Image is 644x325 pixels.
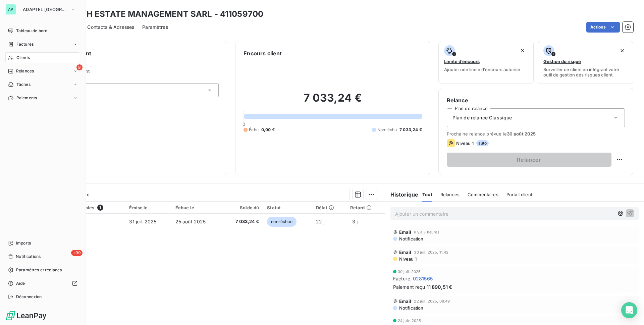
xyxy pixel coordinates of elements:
[398,319,421,323] span: 24 juin 2025
[399,127,422,133] span: 7 033,24 €
[377,127,397,133] span: Non-échu
[398,305,424,311] span: Notification
[468,192,498,197] span: Commentaires
[16,68,34,74] span: Relances
[226,218,259,225] span: 7 033,24 €
[175,219,206,224] span: 25 août 2025
[243,121,245,127] span: 0
[5,79,80,90] a: Tâches
[422,192,432,197] span: Tout
[16,280,25,286] span: Aide
[175,205,218,210] div: Échue le
[350,205,381,210] div: Retard
[16,240,31,246] span: Imports
[543,67,628,77] span: Surveiller ce client en intégrant votre outil de gestion des risques client.
[23,7,68,12] span: ADAPTEL [GEOGRAPHIC_DATA]
[16,95,37,101] span: Paiements
[129,205,167,210] div: Émise le
[414,299,450,303] span: 22 juil. 2025, 08:49
[621,302,637,318] div: Open Intercom Messenger
[414,230,439,234] span: il y a 3 heures
[16,28,47,34] span: Tableau de bord
[5,265,80,275] a: Paramètres et réglages
[586,22,620,33] button: Actions
[267,205,308,210] div: Statut
[16,254,41,260] span: Notifications
[261,127,275,133] span: 0,00 €
[5,93,80,103] a: Paiements
[5,310,47,321] img: Logo LeanPay
[398,256,417,262] span: Niveau 1
[316,205,342,210] div: Délai
[5,238,80,249] a: Imports
[316,219,325,224] span: 22 j
[543,59,581,64] span: Gestion du risque
[142,24,168,31] span: Paramètres
[54,68,219,78] span: Propriétés Client
[438,41,534,84] button: Limite d’encoursAjouter une limite d’encours autorisé
[16,294,42,300] span: Déconnexion
[393,283,425,290] span: Paiement reçu
[129,219,156,224] span: 31 juil. 2025
[452,114,512,121] span: Plan de relance Classique
[399,299,412,304] span: Email
[53,205,121,211] div: Pièces comptables
[267,217,296,227] span: non-échue
[506,192,532,197] span: Portail client
[447,96,625,104] h6: Relance
[5,39,80,50] a: Factures
[440,192,460,197] span: Relances
[76,64,83,70] span: 8
[244,49,282,57] h6: Encours client
[5,278,80,289] a: Aide
[399,250,412,255] span: Email
[249,127,259,133] span: Échu
[59,8,263,20] h3: FRENCH ESTATE MANAGEMENT SARL - 411059700
[456,141,474,146] span: Niveau 1
[244,91,422,111] h2: 7 033,24 €
[71,250,83,256] span: +99
[5,52,80,63] a: Clients
[399,229,412,235] span: Email
[16,82,31,88] span: Tâches
[5,66,80,76] a: 8Relances
[87,24,134,31] span: Contacts & Adresses
[444,67,520,72] span: Ajouter une limite d’encours autorisé
[398,270,421,274] span: 30 juil. 2025
[350,219,358,224] span: -3 j
[414,250,448,254] span: 30 juil. 2025, 11:42
[16,41,34,47] span: Factures
[507,131,536,137] span: 30 août 2025
[16,267,62,273] span: Paramètres et réglages
[97,205,103,211] span: 1
[413,275,433,282] span: 0281565
[398,236,424,241] span: Notification
[385,191,419,199] h6: Historique
[226,205,259,210] div: Solde dû
[5,4,16,15] div: AP
[5,25,80,36] a: Tableau de bord
[447,131,625,137] span: Prochaine relance prévue le
[16,55,30,61] span: Clients
[538,41,633,84] button: Gestion du risqueSurveiller ce client en intégrant votre outil de gestion des risques client.
[447,153,611,167] button: Relancer
[444,59,480,64] span: Limite d’encours
[427,283,452,290] span: 11 890,51 €
[41,49,219,57] h6: Informations client
[393,275,412,282] span: Facture :
[476,140,489,146] span: auto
